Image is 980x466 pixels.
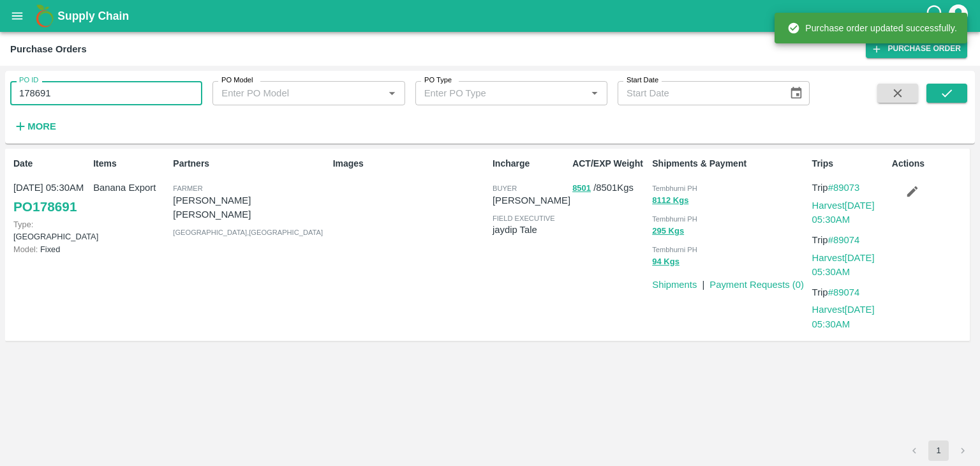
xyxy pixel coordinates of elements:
[902,440,975,461] nav: pagination navigation
[419,85,566,101] input: Enter PO Type
[812,304,875,329] a: Harvest[DATE] 05:30AM
[173,184,202,192] span: Farmer
[652,193,688,208] button: 8112 Kgs
[652,224,684,239] button: 295 Kgs
[27,121,56,132] strong: More
[493,157,567,170] p: Incharge
[652,255,679,269] button: 94 Kgs
[784,81,808,105] button: Choose date
[333,157,487,170] p: Images
[866,40,967,58] a: Purchase Order
[828,183,860,193] a: #89073
[493,223,567,237] p: jaydip Tale
[787,17,957,40] div: Purchase order updated successfully.
[812,253,875,277] a: Harvest[DATE] 05:30AM
[13,195,77,218] a: PO178691
[13,218,88,243] p: [GEOGRAPHIC_DATA]
[947,3,970,29] div: account of current user
[19,75,38,86] label: PO ID
[10,41,87,57] div: Purchase Orders
[652,246,697,253] span: Tembhurni PH
[221,75,253,86] label: PO Model
[697,273,704,292] div: |
[812,181,887,195] p: Trip
[493,214,555,222] span: field executive
[812,157,887,170] p: Trips
[173,193,327,222] p: [PERSON_NAME] [PERSON_NAME]
[572,157,647,170] p: ACT/EXP Weight
[928,440,949,461] button: page 1
[652,157,806,170] p: Shipments & Payment
[10,116,59,137] button: More
[812,285,887,299] p: Trip
[13,243,88,255] p: Fixed
[173,157,327,170] p: Partners
[652,280,697,290] a: Shipments
[572,181,647,195] p: / 8501 Kgs
[828,235,860,245] a: #89074
[93,181,168,195] p: Banana Export
[828,287,860,297] a: #89074
[10,81,202,105] input: Enter PO ID
[572,181,591,196] button: 8501
[892,157,967,170] p: Actions
[924,4,947,27] div: customer-support
[493,184,517,192] span: buyer
[652,184,697,192] span: Tembhurni PH
[13,157,88,170] p: Date
[424,75,452,86] label: PO Type
[3,1,32,31] button: open drawer
[57,7,924,25] a: Supply Chain
[709,280,804,290] a: Payment Requests (0)
[173,229,323,236] span: [GEOGRAPHIC_DATA] , [GEOGRAPHIC_DATA]
[57,10,129,22] b: Supply Chain
[627,75,658,86] label: Start Date
[493,193,570,207] p: [PERSON_NAME]
[586,85,603,101] button: Open
[13,220,33,229] span: Type:
[812,233,887,247] p: Trip
[13,181,88,195] p: [DATE] 05:30AM
[652,215,697,223] span: Tembhurni PH
[13,244,38,254] span: Model:
[383,85,400,101] button: Open
[93,157,168,170] p: Items
[216,85,363,101] input: Enter PO Model
[812,200,875,225] a: Harvest[DATE] 05:30AM
[32,3,57,29] img: logo
[618,81,779,105] input: Start Date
